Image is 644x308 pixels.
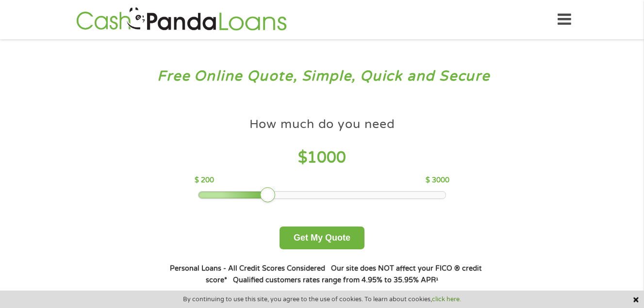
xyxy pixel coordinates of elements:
[195,175,214,186] p: $ 200
[73,6,290,33] img: GetLoanNow Logo
[183,296,461,303] span: By continuing to use this site, you agree to the use of cookies. To learn about cookies,
[280,227,364,249] button: Get My Quote
[233,276,438,284] strong: Qualified customers rates range from 4.95% to 35.95% APR¹
[249,116,395,132] h4: How much do you need
[206,264,482,284] strong: Our site does NOT affect your FICO ® credit score*
[170,264,325,273] strong: Personal Loans - All Credit Scores Considered
[195,148,449,168] h4: $
[307,148,346,167] span: 1000
[432,295,461,303] a: click here.
[426,175,449,186] p: $ 3000
[28,67,616,85] h3: Free Online Quote, Simple, Quick and Secure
